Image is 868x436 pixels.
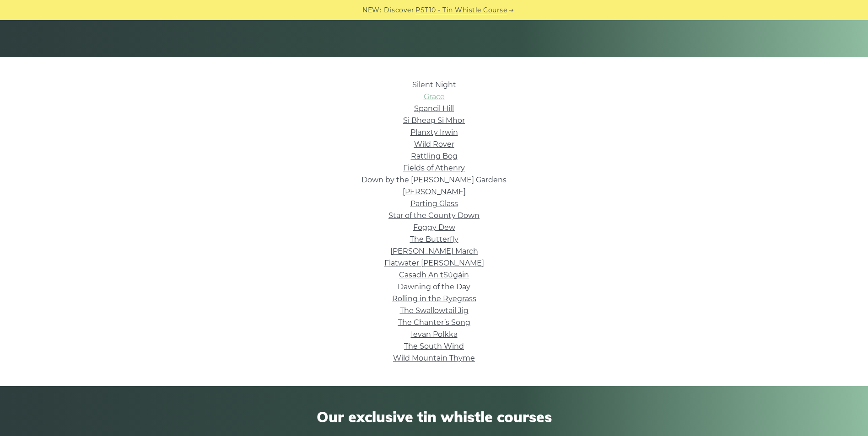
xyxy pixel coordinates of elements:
a: Ievan Polkka [411,330,458,339]
a: Si­ Bheag Si­ Mhor [403,116,465,125]
a: [PERSON_NAME] March [390,247,478,255]
a: Foggy Dew [413,223,455,232]
a: Casadh An tSúgáin [399,271,469,279]
a: Fields of Athenry [403,164,465,172]
a: Dawning of the Day [398,282,470,291]
a: Silent Night [412,80,456,89]
a: The Butterfly [410,235,458,244]
a: The South Wind [404,342,464,351]
a: Rolling in the Ryegrass [392,294,476,303]
a: Flatwater [PERSON_NAME] [384,259,484,267]
a: Rattling Bog [411,152,458,160]
span: Our exclusive tin whistle courses [176,408,692,425]
a: Grace [424,92,445,101]
a: The Swallowtail Jig [400,306,469,315]
a: Wild Mountain Thyme [393,354,475,362]
a: PST10 - Tin Whistle Course [415,5,507,16]
a: Spancil Hill [414,104,454,113]
span: Discover [384,5,414,16]
a: [PERSON_NAME] [403,187,466,196]
span: NEW: [362,5,381,16]
a: Wild Rover [414,140,454,149]
a: Down by the [PERSON_NAME] Gardens [361,175,507,184]
a: Planxty Irwin [410,128,458,137]
a: Parting Glass [410,199,458,208]
a: Star of the County Down [388,211,480,220]
a: The Chanter’s Song [398,318,470,327]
